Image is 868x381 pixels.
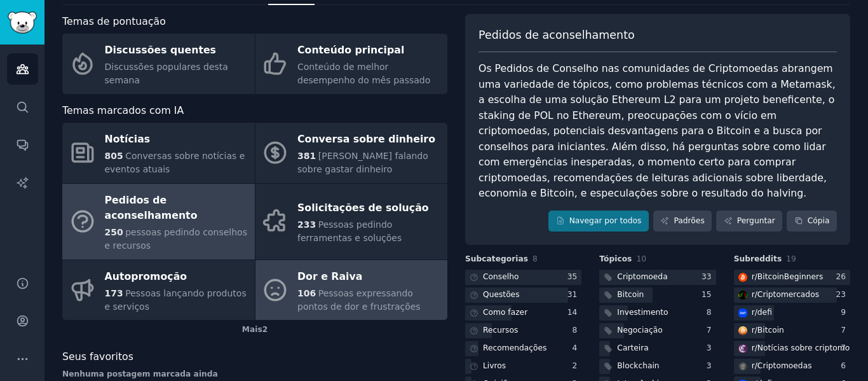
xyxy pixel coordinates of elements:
font: 233 [297,219,316,230]
font: Criptomoedas [757,361,812,370]
font: r/ [752,290,757,299]
a: Conteúdo principalConteúdo de melhor desempenho do mês passado [255,34,448,94]
font: 8 [532,254,538,263]
font: 3 [707,361,712,370]
font: 250 [105,227,123,237]
font: Solicitações de solução [297,202,429,214]
a: Padrões [653,211,712,232]
font: Conteúdo principal [297,44,404,56]
a: Negociação7 [599,323,715,339]
font: r/ [752,308,757,317]
a: Notícias sobre criptomoedasr/Notícias sobre criptomoedas7 [734,341,850,357]
font: 8 [707,308,712,317]
font: r/ [752,343,757,352]
a: Livros2 [465,359,581,375]
font: 8 [573,326,578,335]
font: 2 [573,361,578,370]
font: 10 [636,254,646,263]
a: Pedidos de aconselhamento250pessoas pedindo conselhos e recursos [62,184,255,260]
a: Questões31 [465,287,581,303]
a: Bitcoin15 [599,287,715,303]
font: 4 [573,343,578,352]
font: Nenhuma postagem marcada ainda [62,370,218,378]
font: Pessoas expressando pontos de dor e frustrações [297,288,421,312]
font: Conversas sobre notícias e eventos atuais [105,151,245,174]
font: Negociação [617,326,662,335]
font: 23 [836,290,846,299]
font: Criptomercados [757,290,819,299]
a: Bitcoinr/Bitcoin7 [734,323,850,339]
img: Bitcoin [738,326,747,335]
a: Iniciantes em Bitcoinr/BitcoinBeginners26 [734,270,850,286]
font: 6 [841,361,846,370]
a: Solicitações de solução233Pessoas pedindo ferramentas e soluções [255,184,448,260]
img: Iniciantes em Bitcoin [738,273,747,282]
a: Carteira3 [599,341,715,357]
font: Mais [242,325,262,334]
font: Discussões quentes [105,44,216,56]
font: r/ [752,361,757,370]
img: Logotipo do GummySearch [8,11,37,34]
font: r/ [752,326,757,335]
font: Conteúdo de melhor desempenho do mês passado [297,62,430,85]
font: defi [757,308,772,317]
font: Os Pedidos de Conselho nas comunidades de Criptomoedas abrangem uma variedade de tópicos, como pr... [478,62,839,199]
font: Pedidos de aconselhamento [105,194,198,222]
button: Cópia [787,211,837,232]
font: Subreddits [734,254,782,263]
font: [PERSON_NAME] falando sobre gastar dinheiro [297,151,428,174]
font: Conversa sobre dinheiro [297,133,435,145]
font: BitcoinBeginners [757,272,824,281]
font: 7 [841,326,846,335]
a: Conselho35 [465,270,581,286]
font: Livros [483,361,506,370]
font: 3 [707,343,712,352]
font: Conselho [483,272,519,281]
font: Tópicos [599,254,632,263]
font: 14 [567,308,578,317]
font: Recomendações [483,343,546,352]
font: Investimento [617,308,668,317]
font: Navegar por todos [569,216,642,225]
a: Como fazer14 [465,305,581,321]
a: Notícias805Conversas sobre notícias e eventos atuais [62,123,255,183]
a: definiçãor/defi9 [734,305,850,321]
font: Notícias [105,133,151,145]
font: 15 [702,290,712,299]
font: 33 [702,272,712,281]
font: Bitcoin [757,326,784,335]
a: Perguntar [716,211,782,232]
font: Temas marcados com IA [62,104,184,116]
font: Temas de pontuação [62,15,166,27]
font: 2 [262,325,268,334]
font: 26 [836,272,846,281]
font: 9 [841,308,846,317]
font: Carteira [617,343,648,352]
font: Pessoas pedindo ferramentas e soluções [297,219,402,243]
font: Pessoas lançando produtos e serviços [105,288,247,312]
font: 173 [105,288,123,298]
a: Recursos8 [465,323,581,339]
font: Pedidos de aconselhamento [478,29,635,41]
img: Criptomercados [738,291,747,300]
a: Discussões quentesDiscussões populares desta semana [62,34,255,94]
font: Dor e Raiva [297,270,362,282]
font: 35 [567,272,578,281]
a: Recomendações4 [465,341,581,357]
a: Criptomoeda33 [599,270,715,286]
font: 7 [707,326,712,335]
font: r/ [752,272,757,281]
font: 19 [786,254,796,263]
font: Padrões [674,216,704,225]
img: Criptomoedas [738,362,747,371]
font: 7 [841,343,846,352]
a: Blockchain3 [599,359,715,375]
font: Autopromoção [105,270,187,282]
a: Navegar por todos [548,211,649,232]
font: 31 [567,290,578,299]
font: 106 [297,288,316,298]
a: Investimento8 [599,305,715,321]
font: Discussões populares desta semana [105,62,228,85]
a: Conversa sobre dinheiro381[PERSON_NAME] falando sobre gastar dinheiro [255,123,448,183]
img: Notícias sobre criptomoedas [738,344,747,353]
